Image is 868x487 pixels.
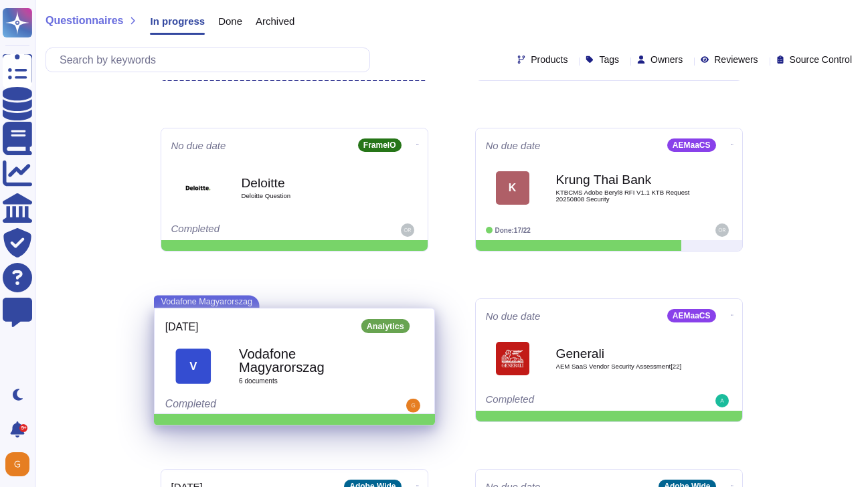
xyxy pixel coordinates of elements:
span: Done [218,16,242,26]
div: AEMaaCS [667,138,716,152]
span: Vodafone Magyarorszag [154,295,260,308]
b: Deloitte [242,177,375,189]
b: Vodafone Magyarorszag [239,347,379,374]
img: user [406,399,420,413]
span: Reviewers [714,55,758,64]
span: Source Control [790,55,852,64]
div: Completed [171,223,335,237]
span: No due date [486,311,541,321]
img: user [715,223,729,237]
span: Questionnaires [46,15,123,26]
input: Search by keywords [53,48,369,72]
img: user [401,223,414,237]
span: 6 document s [239,378,379,385]
span: No due date [486,140,541,151]
span: Done: 17/22 [495,227,531,234]
span: Completed [165,398,215,410]
span: AEM SaaS Vendor Security Assessment[22] [556,363,690,370]
div: AEMaaCS [667,309,716,322]
img: Logo [496,342,529,375]
b: Krung Thai Bank [556,173,690,186]
img: user [5,452,29,476]
span: Tags [599,55,619,64]
span: Owners [650,55,683,64]
span: Products [531,55,568,64]
div: FrameIO [358,138,402,152]
div: 9+ [19,424,27,432]
img: user [715,394,729,407]
button: user [3,450,39,479]
span: KTBCMS Adobe Beryl8 RFI V1.1 KTB Request 20250808 Security [556,189,690,202]
img: Logo [181,171,215,205]
span: Archived [256,16,294,26]
b: Generali [556,347,690,360]
div: V [175,349,211,384]
div: Analytics [361,319,410,333]
div: Completed [486,394,650,407]
span: Deloitte Question [242,193,375,199]
span: In progress [150,16,205,26]
span: No due date [171,140,226,151]
div: K [496,171,529,205]
span: [DATE] [165,321,198,332]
